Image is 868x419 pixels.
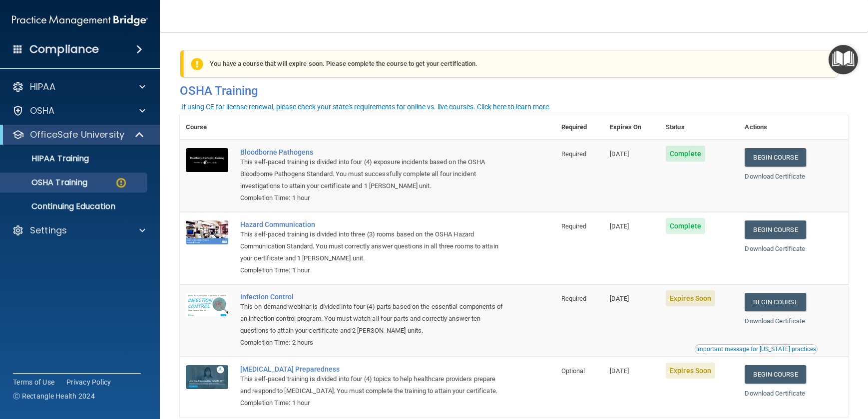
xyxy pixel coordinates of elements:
[745,317,805,325] a: Download Certificate
[240,293,505,301] a: Infection Control
[745,148,806,167] a: Begin Course
[555,115,604,140] th: Required
[240,373,505,397] div: This self-paced training is divided into four (4) topics to help healthcare providers prepare and...
[561,150,587,158] span: Required
[12,129,145,141] a: OfficeSafe University
[666,290,715,306] span: Expires Soon
[181,103,551,110] div: If using CE for license renewal, please check your state's requirements for online vs. live cours...
[66,377,111,387] a: Privacy Policy
[561,367,585,375] span: Optional
[12,81,145,93] a: HIPAA
[745,220,806,239] a: Begin Course
[115,177,127,189] img: warning-circle.0cc9ac19.png
[745,245,805,252] a: Download Certificate
[180,102,552,112] button: If using CE for license renewal, please check your state's requirements for online vs. live cours...
[240,301,505,337] div: This on-demand webinar is divided into four (4) parts based on the essential components of an inf...
[745,365,806,384] a: Begin Course
[240,365,505,373] a: [MEDICAL_DATA] Preparedness
[240,220,505,228] a: Hazard Communication
[184,50,839,78] div: You have a course that will expire soon. Please complete the course to get your certification.
[829,45,858,74] button: Open Resource Center
[696,346,816,352] div: Important message for [US_STATE] practices
[29,42,99,56] h4: Compliance
[745,293,806,311] a: Begin Course
[695,344,818,354] button: Read this if you are a dental practitioner in the state of CA
[6,202,143,211] p: Continuing Education
[610,222,629,230] span: [DATE]
[660,115,739,140] th: Status
[745,390,805,397] a: Download Certificate
[745,173,805,180] a: Download Certificate
[30,224,67,236] p: Settings
[666,218,705,234] span: Complete
[610,367,629,375] span: [DATE]
[610,295,629,302] span: [DATE]
[240,337,505,349] div: Completion Time: 2 hours
[191,58,203,70] img: exclamation-circle-solid-warning.7ed2984d.png
[180,84,848,98] h4: OSHA Training
[739,115,848,140] th: Actions
[666,146,705,162] span: Complete
[30,129,124,141] p: OfficeSafe University
[610,150,629,158] span: [DATE]
[12,105,145,117] a: OSHA
[240,148,505,156] a: Bloodborne Pathogens
[30,81,55,93] p: HIPAA
[666,363,715,379] span: Expires Soon
[12,224,145,236] a: Settings
[13,391,95,401] span: Ⓒ Rectangle Health 2024
[561,295,587,302] span: Required
[561,222,587,230] span: Required
[12,10,148,30] img: PMB logo
[240,192,505,204] div: Completion Time: 1 hour
[240,228,505,264] div: This self-paced training is divided into three (3) rooms based on the OSHA Hazard Communication S...
[604,115,660,140] th: Expires On
[30,105,55,117] p: OSHA
[240,156,505,192] div: This self-paced training is divided into four (4) exposure incidents based on the OSHA Bloodborne...
[6,178,87,188] p: OSHA Training
[240,397,505,409] div: Completion Time: 1 hour
[6,154,89,164] p: HIPAA Training
[240,264,505,276] div: Completion Time: 1 hour
[13,377,54,387] a: Terms of Use
[180,115,234,140] th: Course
